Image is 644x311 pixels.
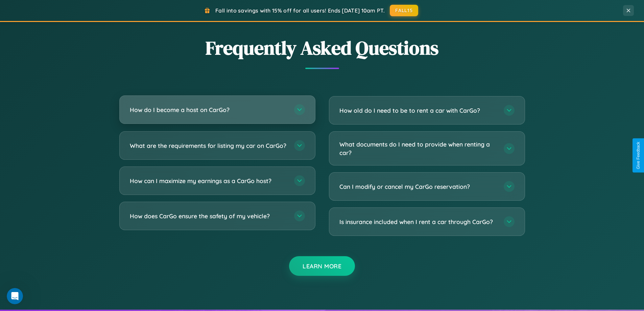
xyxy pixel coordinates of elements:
button: Learn More [289,256,355,276]
iframe: Intercom live chat [7,288,23,304]
h3: How old do I need to be to rent a car with CarGo? [339,106,497,115]
h3: How can I maximize my earnings as a CarGo host? [130,177,287,185]
h3: How do I become a host on CarGo? [130,106,287,114]
div: Give Feedback [636,142,641,169]
h3: Can I modify or cancel my CarGo reservation? [339,182,497,191]
button: FALL15 [390,5,418,16]
h3: Is insurance included when I rent a car through CarGo? [339,218,497,226]
span: Fall into savings with 15% off for all users! Ends [DATE] 10am PT. [215,7,385,14]
h3: What documents do I need to provide when renting a car? [339,140,497,157]
h3: How does CarGo ensure the safety of my vehicle? [130,212,287,220]
h3: What are the requirements for listing my car on CarGo? [130,141,287,150]
h2: Frequently Asked Questions [119,35,525,61]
